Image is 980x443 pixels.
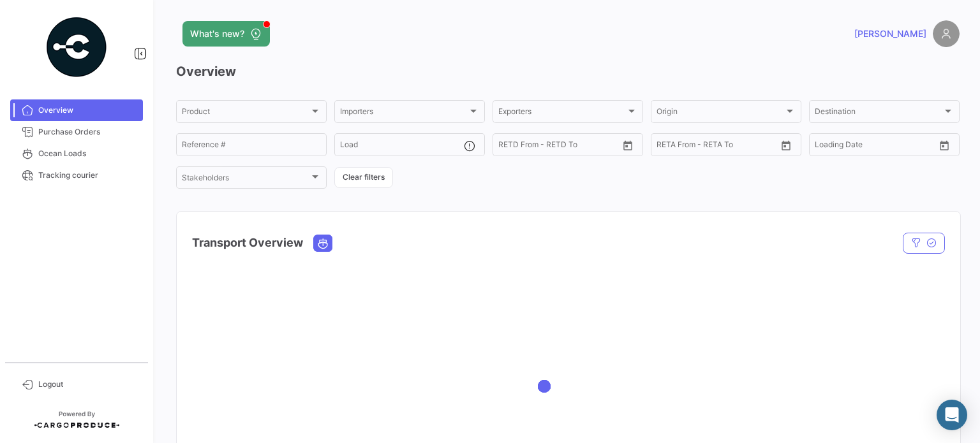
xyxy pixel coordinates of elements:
[657,142,674,151] input: From
[340,109,468,118] span: Importers
[182,175,309,184] span: Stakeholders
[38,379,138,390] span: Logout
[525,142,583,151] input: To
[176,62,960,80] h3: Overview
[854,27,926,40] span: [PERSON_NAME]
[314,235,332,251] button: Ocean
[10,121,143,143] a: Purchase Orders
[10,99,143,121] a: Overview
[38,170,138,181] span: Tracking courier
[38,105,138,116] span: Overview
[38,148,138,159] span: Ocean Loads
[842,142,899,151] input: To
[182,109,309,118] span: Product
[45,15,108,79] img: powered-by.png
[498,142,516,151] input: From
[618,136,637,155] button: Open calendar
[10,143,143,164] a: Ocean Loads
[776,136,796,155] button: Open calendar
[38,126,138,138] span: Purchase Orders
[192,234,303,252] h4: Transport Overview
[937,400,967,430] div: Abrir Intercom Messenger
[182,21,270,47] button: What's new?
[10,164,143,186] a: Tracking courier
[334,167,393,188] button: Clear filters
[933,20,960,47] img: placeholder-user.png
[935,136,954,155] button: Open calendar
[657,109,784,118] span: Origin
[683,142,741,151] input: To
[815,142,833,151] input: From
[815,109,942,118] span: Destination
[498,109,626,118] span: Exporters
[190,27,244,40] span: What's new?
